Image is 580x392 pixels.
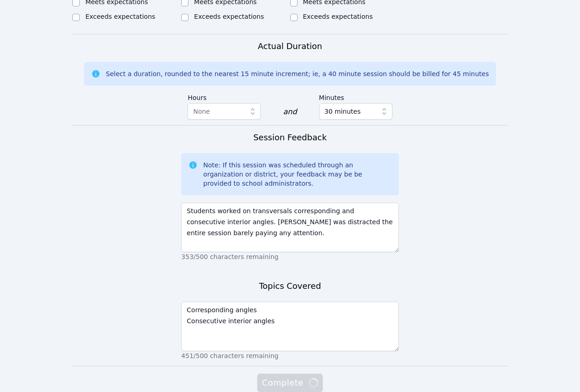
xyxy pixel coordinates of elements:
[188,89,261,103] label: Hours
[262,376,318,389] span: Complete
[325,106,361,117] span: 30 minutes
[283,106,297,117] div: and
[303,13,373,20] label: Exceeds expectations
[193,108,210,115] span: None
[319,89,392,103] label: Minutes
[181,203,398,252] textarea: Students worked on transversals corresponding and consecutive interior angles. [PERSON_NAME] was ...
[188,103,261,120] button: None
[259,280,321,293] h3: Topics Covered
[258,40,322,53] h3: Actual Duration
[257,374,322,392] button: Complete
[194,13,264,20] label: Exceeds expectations
[203,160,391,188] div: Note: If this session was scheduled through an organization or district, your feedback may be be ...
[106,69,489,78] div: Select a duration, rounded to the nearest 15 minute increment; ie, a 40 minute session should be ...
[85,13,155,20] label: Exceeds expectations
[319,103,392,120] button: 30 minutes
[181,302,398,351] textarea: Corresponding angles Consecutive interior angles
[181,351,398,360] p: 451/500 characters remaining
[253,131,326,144] h3: Session Feedback
[181,252,398,261] p: 353/500 characters remaining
